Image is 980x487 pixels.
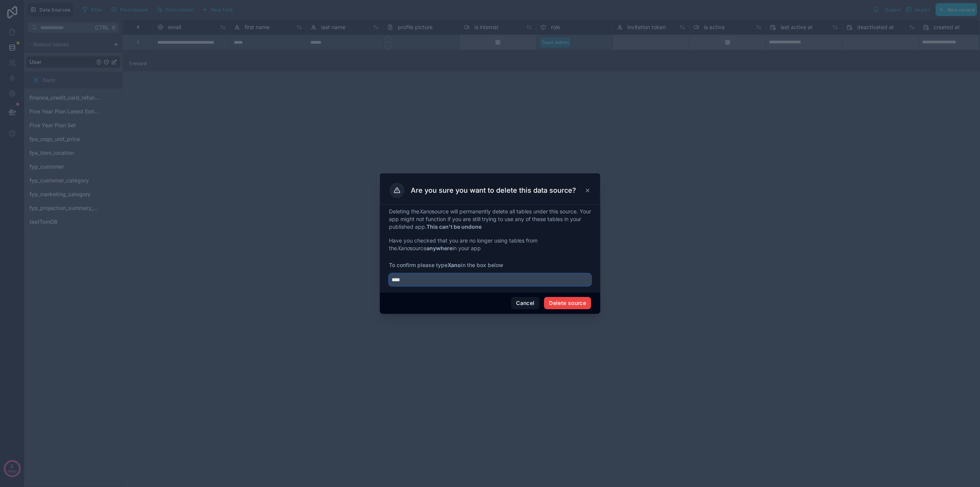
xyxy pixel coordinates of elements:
[389,208,591,231] p: Deleting the source will permanently delete all tables under this source. Your app might not func...
[448,262,461,268] strong: Xano
[389,261,591,269] span: To confirm please type in the box below
[544,297,591,309] button: Delete source
[426,245,452,251] strong: anywhere
[411,186,576,195] h3: Are you sure you want to delete this data source?
[397,245,410,251] em: Xano
[511,297,539,309] button: Cancel
[426,223,482,230] strong: This can't be undone
[419,208,432,215] em: Xano
[389,237,591,252] p: Have you checked that you are no longer using tables from the source in your app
